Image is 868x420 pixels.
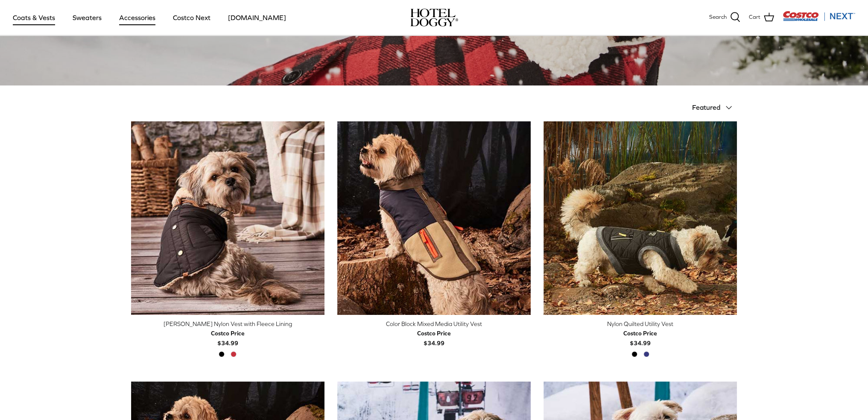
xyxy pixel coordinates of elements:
div: Costco Price [211,329,245,338]
div: Costco Price [623,329,657,338]
a: Sweaters [65,3,109,32]
a: [PERSON_NAME] Nylon Vest with Fleece Lining Costco Price$34.99 [131,319,324,348]
b: $34.99 [211,329,245,346]
div: Costco Price [417,329,451,338]
a: Costco Next [165,3,218,32]
a: Coats & Vests [5,3,63,32]
span: Search [709,13,727,22]
a: hoteldoggy.com hoteldoggycom [410,9,458,26]
div: Nylon Quilted Utility Vest [544,319,737,329]
a: [DOMAIN_NAME] [220,3,294,32]
a: Search [709,12,740,23]
img: hoteldoggycom [410,9,458,26]
div: [PERSON_NAME] Nylon Vest with Fleece Lining [131,319,324,329]
a: Accessories [111,3,163,32]
a: Nylon Quilted Utility Vest Costco Price$34.99 [544,319,737,348]
img: tan dog wearing a blue & brown vest [337,121,531,315]
a: Visit Costco Next [783,16,855,23]
div: Color Block Mixed Media Utility Vest [337,319,531,329]
a: Nylon Quilted Utility Vest [544,121,737,315]
img: Costco Next [783,11,855,21]
a: Color Block Mixed Media Utility Vest Costco Price$34.99 [337,319,531,348]
span: Featured [692,103,720,111]
button: Featured [692,98,737,117]
a: Color Block Mixed Media Utility Vest [337,121,531,315]
b: $34.99 [417,329,451,346]
span: Cart [749,13,760,22]
a: Cart [749,12,774,23]
a: Melton Nylon Vest with Fleece Lining [131,121,324,315]
b: $34.99 [623,329,657,346]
